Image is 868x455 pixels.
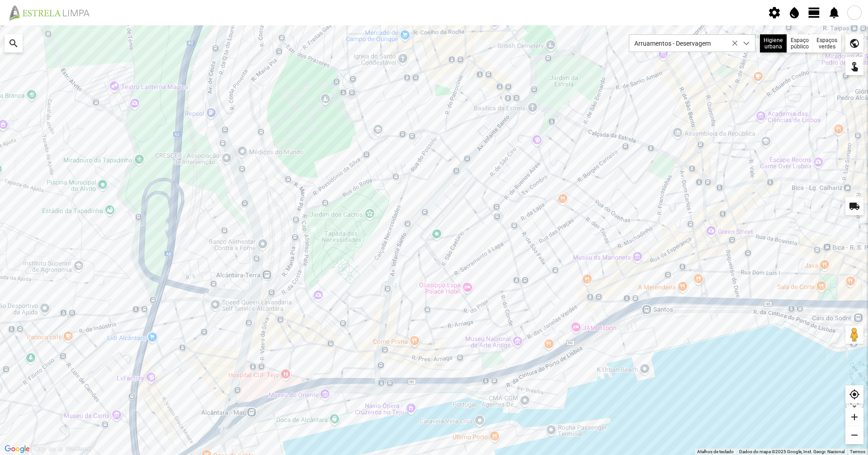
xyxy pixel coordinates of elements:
img: Google [2,443,32,455]
div: touch_app [845,57,863,75]
div: local_shipping [845,197,863,215]
div: dropdown trigger [738,35,755,52]
span: notifications [827,6,841,19]
span: Dados do mapa ©2025 Google, Inst. Geogr. Nacional [739,449,844,454]
div: search [5,34,23,52]
div: my_location [845,385,863,403]
span: Arruamentos - Deservagem [629,35,738,52]
div: Espaços verdes [813,34,841,52]
span: water_drop [788,6,801,19]
div: remove [845,426,863,444]
button: Arraste o Pegman para o mapa para abrir o Street View [845,326,863,344]
div: Higiene urbana [760,34,787,52]
div: public [845,34,863,52]
div: Espaço público [787,34,813,52]
div: add [845,408,863,426]
img: file [6,5,99,21]
span: settings [768,6,781,19]
a: Abrir esta área no Google Maps (abre uma nova janela) [2,443,32,455]
span: view_day [807,6,821,19]
button: Atalhos de teclado [697,449,734,455]
a: Termos (abre num novo separador) [850,449,865,454]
